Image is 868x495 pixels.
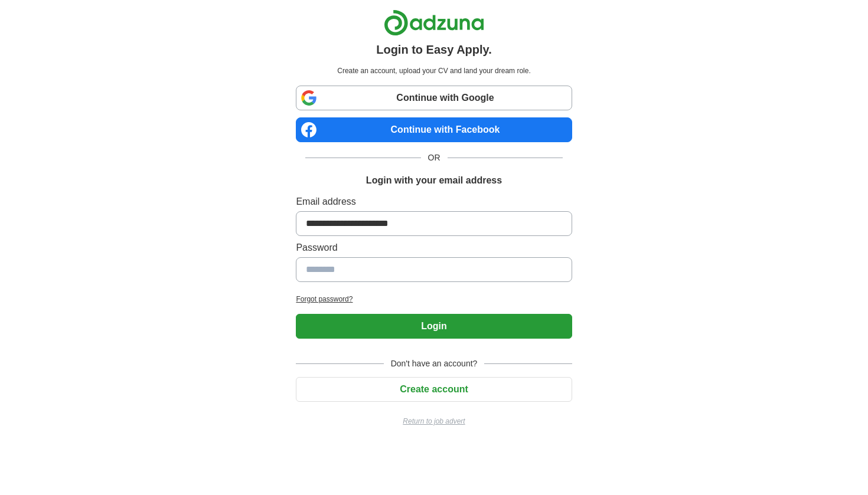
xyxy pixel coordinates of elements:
[421,152,448,164] span: OR
[296,314,572,339] button: Login
[376,41,492,58] h1: Login to Easy Apply.
[296,86,572,110] a: Continue with Google
[384,9,484,36] img: Adzuna logo
[296,294,572,304] a: Forgot password?
[366,173,502,188] h1: Login with your email address
[296,384,572,394] a: Create account
[384,358,485,370] span: Don't have an account?
[296,195,572,209] label: Email address
[298,65,569,76] p: Create an account, upload your CV and land your dream role.
[296,416,572,427] a: Return to job advert
[296,117,572,142] a: Continue with Facebook
[296,377,572,402] button: Create account
[296,241,572,255] label: Password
